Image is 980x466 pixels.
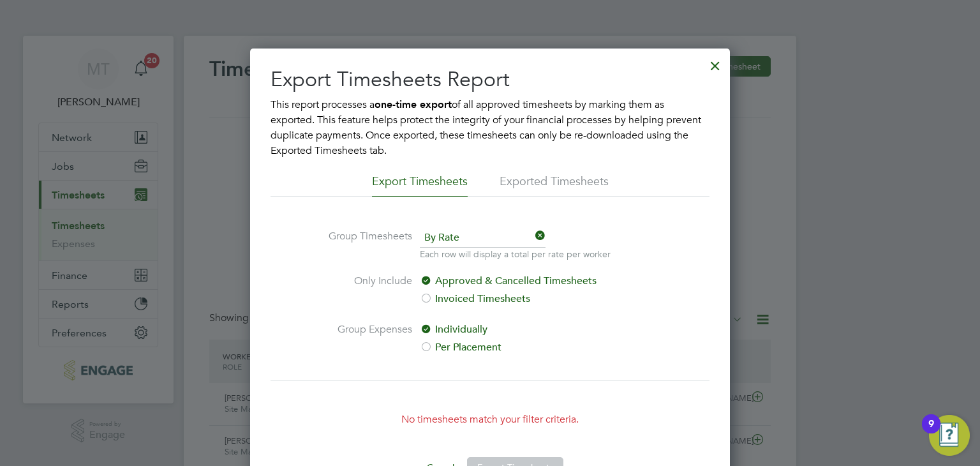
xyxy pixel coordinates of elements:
h2: Export Timesheets Report [271,66,709,93]
b: one-time export [375,98,452,110]
label: Group Timesheets [316,229,412,258]
label: Only Include [316,273,412,306]
p: This report processes a of all approved timesheets by marking them as exported. This feature help... [271,97,709,158]
p: Each row will display a total per rate per worker [420,248,611,260]
li: Export Timesheets [372,174,468,197]
div: 9 [928,424,934,440]
button: Open Resource Center, 9 new notifications [929,415,970,456]
span: By Rate [420,229,546,248]
li: Exported Timesheets [500,174,609,197]
label: Group Expenses [316,322,412,355]
p: No timesheets match your filter criteria. [271,412,709,427]
label: Per Placement [420,340,634,355]
label: Individually [420,322,634,337]
label: Invoiced Timesheets [420,291,634,306]
label: Approved & Cancelled Timesheets [420,273,634,289]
